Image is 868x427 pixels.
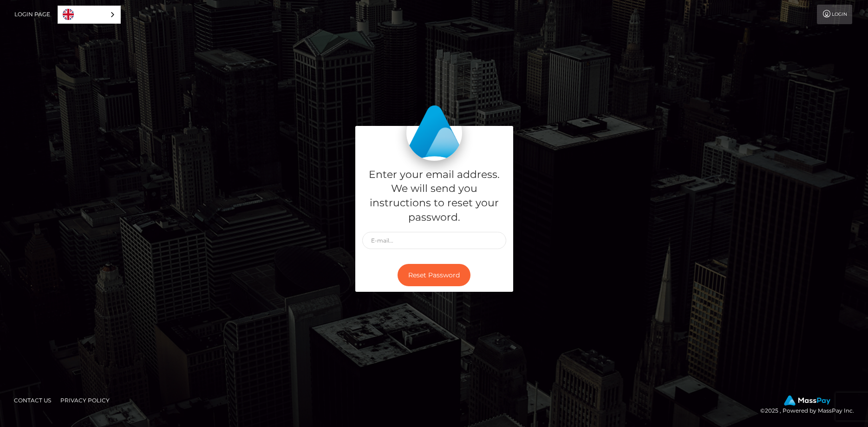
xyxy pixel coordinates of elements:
input: E-mail... [362,232,506,249]
h5: Enter your email address. We will send you instructions to reset your password. [362,168,506,225]
a: Login Page [14,5,50,24]
div: © 2025 , Powered by MassPay Inc. [760,395,861,416]
img: MassPay Login [406,105,462,161]
a: Privacy Policy [57,393,113,407]
a: Login [817,5,852,24]
div: Language [58,6,121,24]
img: MassPay [784,395,830,406]
a: Contact Us [10,393,55,407]
button: Reset Password [398,264,470,287]
a: English [58,6,120,23]
aside: Language selected: English [58,6,121,24]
